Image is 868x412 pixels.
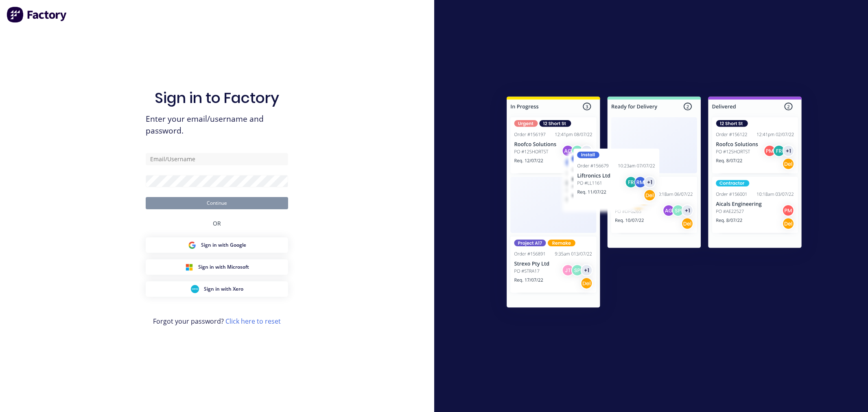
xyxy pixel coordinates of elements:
span: Sign in with Google [201,241,246,249]
span: Sign in with Microsoft [198,263,249,271]
img: Factory [7,7,68,23]
input: Email/Username [146,153,288,165]
button: Xero Sign inSign in with Xero [146,281,288,297]
span: Enter your email/username and password. [146,113,288,137]
button: Continue [146,197,288,209]
button: Google Sign inSign in with Google [146,237,288,253]
img: Xero Sign in [191,285,199,293]
a: Click here to reset [225,317,281,326]
button: Microsoft Sign inSign in with Microsoft [146,259,288,275]
img: Sign in [489,80,820,327]
img: Google Sign in [188,241,196,249]
span: Forgot your password? [153,316,281,326]
span: Sign in with Xero [204,285,243,293]
div: OR [213,209,221,237]
h1: Sign in to Factory [155,89,279,107]
img: Microsoft Sign in [185,263,193,271]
